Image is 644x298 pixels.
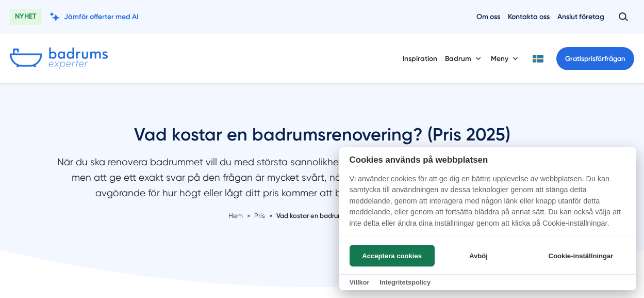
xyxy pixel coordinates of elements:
button: Cookie-inställningar [536,245,626,266]
button: Acceptera cookies [350,245,435,266]
a: Villkor [350,278,370,286]
p: Vi använder cookies för att ge dig en bättre upplevelse av webbplatsen. Du kan samtycka till anvä... [339,174,636,237]
h2: Cookies används på webbplatsen [339,155,636,165]
button: Avböj [437,245,519,266]
a: Integritetspolicy [379,278,431,286]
